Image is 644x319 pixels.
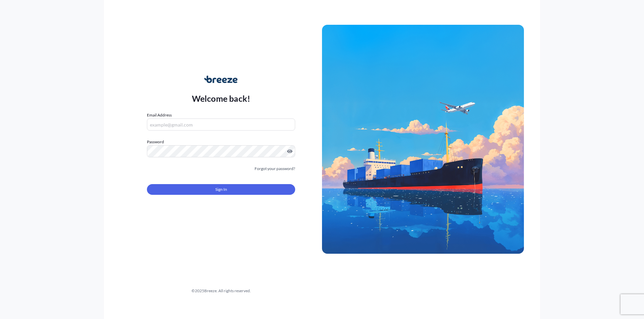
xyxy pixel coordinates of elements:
a: Forgot your password? [255,165,295,172]
div: © 2025 Breeze. All rights reserved. [120,288,322,294]
p: Welcome back! [192,93,251,104]
input: example@gmail.com [147,118,295,131]
label: Email Address [147,112,172,118]
label: Password [147,139,295,145]
img: Ship illustration [322,25,524,254]
span: Sign In [215,186,227,193]
button: Sign In [147,184,295,195]
button: Show password [287,149,292,154]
